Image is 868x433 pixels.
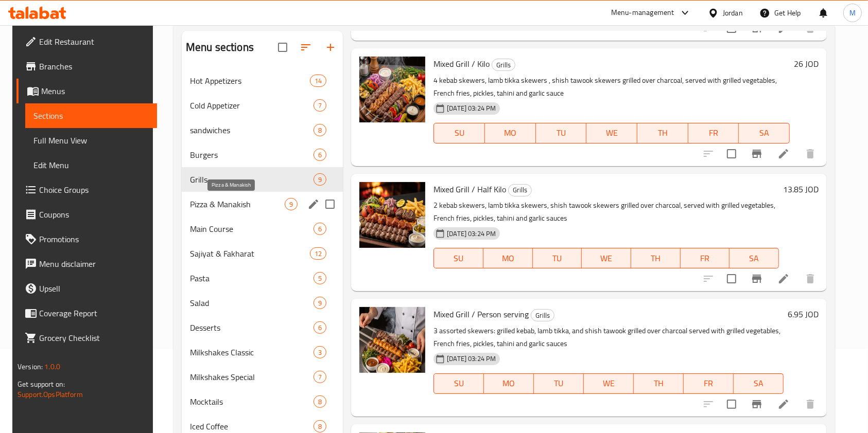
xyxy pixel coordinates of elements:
span: Mixed Grill / Kilo [433,56,490,71]
span: 5 [314,274,326,283]
span: 7 [314,372,326,382]
span: FR [688,376,730,391]
span: Select to update [721,268,742,290]
a: Full Menu View [25,128,158,153]
span: Hot Appetizers [190,75,310,87]
a: Menus [16,79,158,103]
span: SU [438,376,480,391]
span: 6 [314,224,326,234]
span: 7 [314,101,326,111]
span: Grocery Checklist [39,332,149,344]
span: SU [438,125,481,140]
div: Mocktails8 [182,389,343,414]
span: 9 [314,298,326,308]
span: TU [538,376,580,391]
button: delete [798,266,823,291]
a: Choice Groups [16,177,158,202]
div: Grills [492,59,515,71]
span: SU [438,251,479,266]
span: TH [641,125,684,140]
div: items [314,173,326,186]
span: Select to update [721,393,742,415]
span: Burgers [190,149,314,161]
span: Iced Coffee [190,420,314,432]
span: Milkshakes Special [190,371,314,383]
button: SA [730,248,779,268]
button: TU [533,248,582,268]
span: Sections [33,110,149,122]
span: SA [743,125,786,140]
span: WE [586,251,627,266]
span: Full Menu View [33,134,149,147]
span: Choice Groups [39,184,149,196]
span: Upsell [39,282,149,295]
span: Main Course [190,223,314,235]
h6: 6.95 JOD [788,307,819,321]
a: Sections [25,103,158,128]
span: Desserts [190,321,314,334]
div: items [314,223,326,235]
span: Version: [18,360,43,373]
span: TU [540,125,583,140]
span: Get support on: [18,377,65,391]
h6: 26 JOD [794,57,819,71]
button: SU [433,123,485,143]
button: Branch-specific-item [744,392,769,417]
span: [DATE] 03:24 PM [443,354,500,364]
span: WE [591,125,633,140]
span: Sajiyat & Fakharat [190,247,310,260]
span: M [849,7,856,19]
button: TH [634,373,684,394]
span: [DATE] 03:24 PM [443,103,500,113]
a: Edit Menu [25,153,158,177]
a: Support.OpsPlatform [18,388,83,401]
div: Jordan [723,7,743,19]
span: TU [537,251,578,266]
span: 6 [314,323,326,333]
span: MO [488,251,529,266]
div: Grills9 [182,167,343,192]
button: WE [584,373,634,394]
div: Milkshakes Classic3 [182,340,343,365]
span: SA [738,376,779,391]
span: TH [635,251,676,266]
div: items [314,149,326,161]
button: Branch-specific-item [744,266,769,291]
span: MO [488,376,530,391]
a: Edit menu item [777,398,790,410]
span: Sort sections [293,35,318,60]
button: TU [534,373,584,394]
span: [DATE] 03:24 PM [443,229,500,239]
span: 3 [314,348,326,357]
div: Mocktails [190,395,314,408]
button: SA [734,373,784,394]
h6: 13.85 JOD [783,182,819,196]
span: MO [489,125,532,140]
span: TH [638,376,680,391]
button: edit [306,196,321,212]
img: Mixed Grill / Kilo [359,57,425,122]
span: Cold Appetizer [190,99,314,112]
span: Branches [39,60,149,73]
button: Add section [318,35,343,60]
span: 9 [285,200,297,209]
p: 3 assorted skewers: grilled kebab, lamb tikka, and shish tawook grilled over charcoal served with... [433,324,784,350]
span: Select all sections [272,37,293,58]
button: SA [739,123,790,143]
img: Mixed Grill / Half Kilo [359,182,425,248]
div: Grills [190,173,314,186]
span: FR [692,125,735,140]
div: Hot Appetizers14 [182,68,343,93]
span: Menus [41,85,149,97]
span: Grills [509,184,531,196]
button: delete [798,392,823,417]
button: TH [631,248,681,268]
span: Salad [190,297,314,309]
div: Cold Appetizer7 [182,93,343,118]
p: 2 kebab skewers, lamb tikka skewers, shish tawook skewers grilled over charcoal, served with gril... [433,199,779,225]
button: WE [586,123,637,143]
div: items [285,198,298,210]
a: Grocery Checklist [16,326,158,350]
button: FR [684,373,734,394]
